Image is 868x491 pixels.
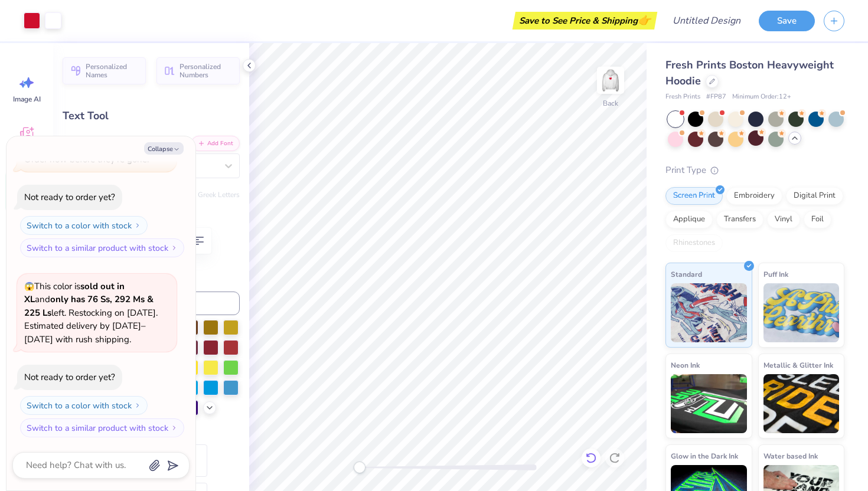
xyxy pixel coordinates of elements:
[804,211,831,228] div: Foil
[63,108,240,124] div: Text Tool
[24,280,158,345] span: This color is and left. Restocking on [DATE]. Estimated delivery by [DATE]–[DATE] with rush shipp...
[767,211,800,228] div: Vinyl
[665,211,713,228] div: Applique
[716,211,763,228] div: Transfers
[24,293,154,319] strong: only has 76 Ss, 292 Ms & 225 Ls
[86,63,139,79] span: Personalized Names
[671,268,702,280] span: Standard
[24,127,158,165] span: There are left in this color. Order now before they're gone.
[24,191,115,203] div: Not ready to order yet?
[671,359,700,371] span: Neon Ink
[665,163,844,177] div: Print Type
[180,63,233,79] span: Personalized Numbers
[663,9,750,32] input: Untitled Design
[763,450,818,462] span: Water based Ink
[786,187,843,205] div: Digital Print
[20,396,148,415] button: Switch to a color with stock
[354,461,366,473] div: Accessibility label
[13,94,41,104] span: Image AI
[665,234,723,252] div: Rhinestones
[706,92,726,102] span: # FP87
[665,187,723,205] div: Screen Print
[671,374,747,433] img: Neon Ink
[599,68,622,92] img: Back
[732,92,791,102] span: Minimum Order: 12 +
[134,402,141,409] img: Switch to a color with stock
[20,418,184,437] button: Switch to a similar product with stock
[166,190,240,199] button: Switch to Greek Letters
[171,424,178,431] img: Switch to a similar product with stock
[763,283,840,342] img: Puff Ink
[134,222,141,229] img: Switch to a color with stock
[671,283,747,342] img: Standard
[20,238,184,257] button: Switch to a similar product with stock
[144,142,184,155] button: Collapse
[24,371,115,383] div: Not ready to order yet?
[759,11,815,31] button: Save
[665,58,834,88] span: Fresh Prints Boston Heavyweight Hoodie
[156,57,240,84] button: Personalized Numbers
[763,268,788,280] span: Puff Ink
[515,12,654,30] div: Save to See Price & Shipping
[24,281,34,292] span: 😱
[191,136,240,151] button: Add Font
[763,359,833,371] span: Metallic & Glitter Ink
[603,98,618,109] div: Back
[171,244,178,251] img: Switch to a similar product with stock
[671,450,738,462] span: Glow in the Dark Ink
[665,92,700,102] span: Fresh Prints
[726,187,782,205] div: Embroidery
[63,57,146,84] button: Personalized Names
[763,374,840,433] img: Metallic & Glitter Ink
[20,216,148,235] button: Switch to a color with stock
[638,13,651,27] span: 👉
